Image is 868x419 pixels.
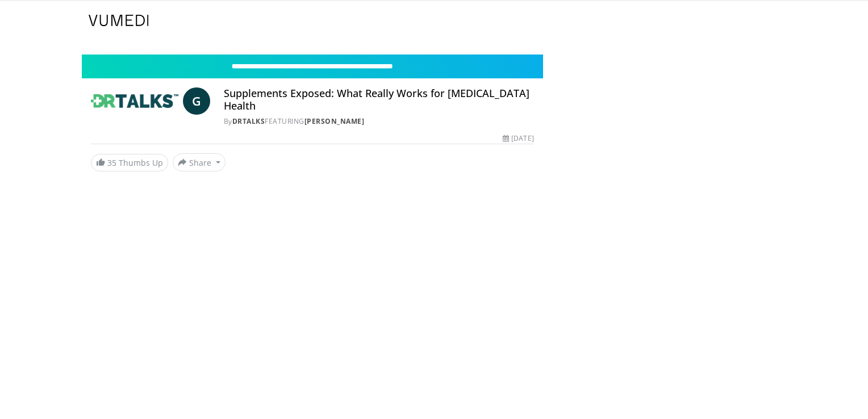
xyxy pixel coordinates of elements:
a: [PERSON_NAME] [304,116,365,126]
button: Share [173,153,226,171]
img: VuMedi Logo [89,15,149,26]
h4: Supplements Exposed: What Really Works for [MEDICAL_DATA] Health [224,87,534,112]
span: 35 [107,157,116,168]
img: DrTalks [91,87,178,115]
div: By FEATURING [224,116,534,127]
a: 35 Thumbs Up [91,154,168,171]
div: [DATE] [503,133,533,144]
a: DrTalks [232,116,265,126]
a: G [183,87,210,115]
